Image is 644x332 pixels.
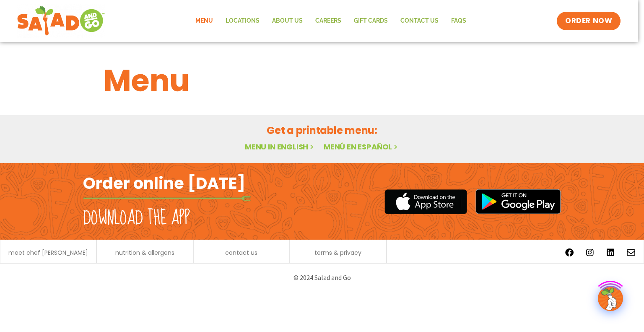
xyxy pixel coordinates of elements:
a: FAQs [445,11,473,31]
h1: Menu [104,58,540,103]
img: new-SAG-logo-768×292 [17,4,105,38]
a: Careers [309,11,348,31]
a: GIFT CARDS [348,11,394,31]
a: Contact Us [394,11,445,31]
span: ORDER NOW [565,16,612,26]
nav: Menu [189,11,473,31]
a: Menu [189,11,219,31]
a: contact us [225,250,257,256]
a: terms & privacy [314,250,361,256]
a: ORDER NOW [557,12,621,30]
img: google_play [475,189,561,214]
img: fork [83,196,251,201]
a: Menu in English [245,141,315,152]
img: appstore [384,188,467,215]
a: meet chef [PERSON_NAME] [8,250,88,256]
h2: Download the app [83,207,190,230]
a: nutrition & allergens [115,250,174,256]
h2: Order online [DATE] [83,173,245,193]
p: © 2024 Salad and Go [87,272,557,283]
a: Menú en español [324,141,399,152]
a: Locations [219,11,266,31]
a: About Us [266,11,309,31]
h2: Get a printable menu: [104,123,540,138]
